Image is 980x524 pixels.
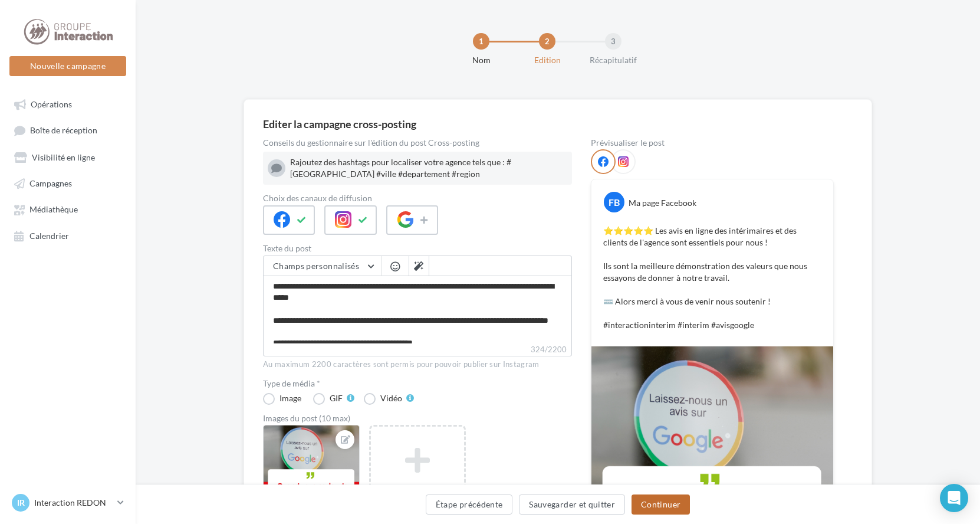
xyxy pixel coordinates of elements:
div: Au maximum 2200 caractères sont permis pour pouvoir publier sur Instagram [263,359,572,370]
span: Champs personnalisés [273,261,359,271]
div: Prévisualiser le post [591,139,834,147]
div: FB [604,192,624,212]
button: Continuer [632,494,690,515]
div: 3 [605,33,621,50]
div: 1 [473,33,489,50]
label: 324/2200 [263,343,572,356]
span: Boîte de réception [30,126,97,136]
a: Opérations [7,93,129,114]
a: Médiathèque [7,198,129,220]
div: Editer la campagne cross-posting [263,119,416,129]
span: Campagnes [29,178,72,188]
div: Vidéo [380,394,402,402]
div: Récapitulatif [575,54,651,66]
span: IR [17,497,25,509]
label: Type de média * [263,379,572,388]
span: Opérations [31,99,72,109]
p: Interaction REDON [34,497,113,509]
span: Médiathèque [29,205,78,215]
a: IR Interaction REDON [9,492,126,514]
button: Nouvelle campagne [9,56,126,76]
div: Image [279,394,301,402]
button: Champs personnalisés [264,256,381,276]
p: ⭐️⭐️⭐️⭐️⭐️ Les avis en ligne des intérimaires et des clients de l'agence sont essentiels pour nou... [603,225,821,331]
div: Ma page Facebook [629,197,696,209]
span: Visibilité en ligne [32,152,95,162]
div: Open Intercom Messenger [940,484,968,512]
a: Boîte de réception [7,119,129,141]
div: Images du post (10 max) [263,414,572,423]
span: Calendrier [29,231,69,241]
div: 2 [539,33,555,50]
div: Edition [509,54,585,66]
a: Campagnes [7,172,129,194]
label: Choix des canaux de diffusion [263,194,572,202]
a: Visibilité en ligne [7,146,129,168]
a: Calendrier [7,225,129,246]
button: Étape précédente [426,494,513,515]
div: GIF [330,394,343,402]
button: Sauvegarder et quitter [519,494,625,515]
div: Nom [443,54,519,66]
div: Conseils du gestionnaire sur l'édition du post Cross-posting [263,139,572,147]
div: Rajoutez des hashtags pour localiser votre agence tels que : #[GEOGRAPHIC_DATA] #ville #departeme... [290,156,567,180]
label: Texte du post [263,244,572,253]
